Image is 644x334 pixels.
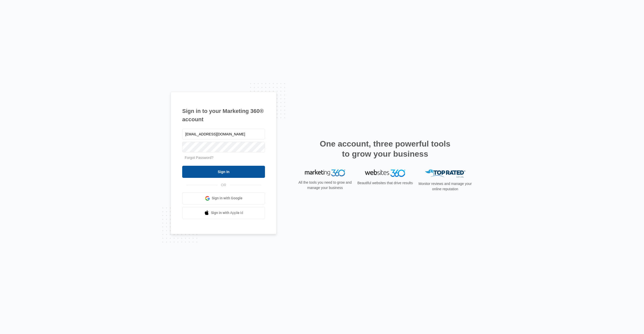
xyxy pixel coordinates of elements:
img: Websites 360 [365,170,405,177]
p: Monitor reviews and manage your online reputation [417,181,473,192]
input: Sign In [182,166,265,178]
span: OR [218,182,230,188]
a: Sign in with Google [182,192,265,204]
img: Top Rated Local [425,170,465,178]
h1: Sign in to your Marketing 360® account [182,107,265,124]
h2: One account, three powerful tools to grow your business [318,139,452,159]
span: Sign in with Apple Id [211,210,243,216]
span: Sign in with Google [212,196,243,201]
img: Marketing 360 [305,170,345,177]
p: Beautiful websites that drive results [357,180,413,186]
input: Email [182,129,265,139]
p: All the tools you need to grow and manage your business [297,180,353,190]
a: Forgot Password? [185,156,213,160]
a: Sign in with Apple Id [182,207,265,219]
